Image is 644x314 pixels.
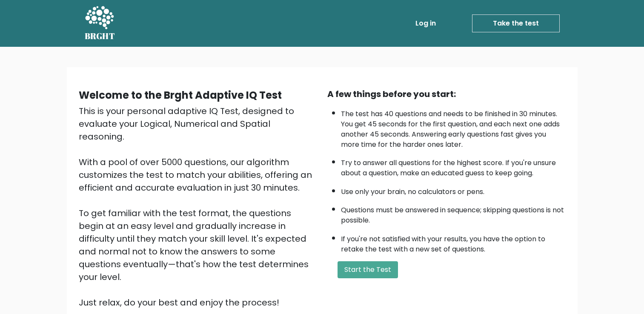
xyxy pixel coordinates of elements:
b: Welcome to the Brght Adaptive IQ Test [79,88,282,102]
h5: BRGHT [85,31,115,41]
div: A few things before you start: [327,88,566,100]
li: Try to answer all questions for the highest score. If you're unsure about a question, make an edu... [341,154,566,178]
li: Questions must be answered in sequence; skipping questions is not possible. [341,201,566,226]
a: Take the test [472,14,560,32]
li: The test has 40 questions and needs to be finished in 30 minutes. You get 45 seconds for the firs... [341,105,566,150]
div: This is your personal adaptive IQ Test, designed to evaluate your Logical, Numerical and Spatial ... [79,105,317,309]
a: Log in [412,15,439,32]
li: If you're not satisfied with your results, you have the option to retake the test with a new set ... [341,230,566,254]
a: BRGHT [85,3,115,43]
li: Use only your brain, no calculators or pens. [341,183,566,197]
button: Start the Test [338,261,398,278]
